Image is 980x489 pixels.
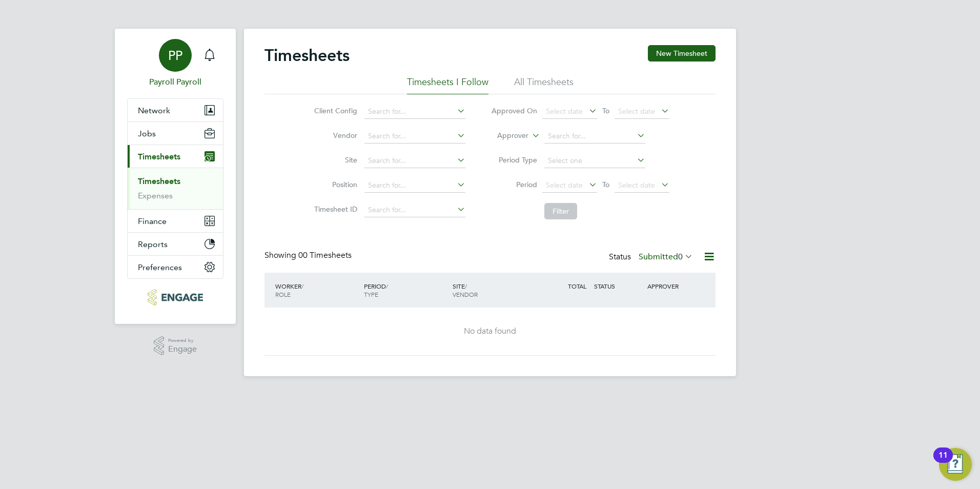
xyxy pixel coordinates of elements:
button: Finance [128,210,223,232]
input: Select one [544,154,645,168]
span: To [599,104,612,117]
span: TOTAL [568,282,586,290]
span: 0 [678,252,683,262]
a: Powered byEngage [154,336,197,356]
h2: Timesheets [264,45,350,66]
span: Select date [618,180,655,190]
span: TYPE [364,290,378,298]
input: Search for... [364,178,465,193]
nav: Main navigation [115,29,236,324]
span: To [599,178,612,191]
label: Vendor [311,131,357,140]
a: Timesheets [138,176,180,186]
button: Jobs [128,122,223,145]
button: Preferences [128,256,223,278]
img: txmrecruit-logo-retina.png [148,289,202,305]
label: Period Type [491,155,537,165]
span: / [465,282,467,290]
div: WORKER [273,277,361,303]
span: Select date [546,180,583,190]
label: Submitted [639,252,693,262]
span: 00 Timesheets [298,250,352,260]
input: Search for... [544,129,645,144]
span: Powered by [168,336,197,345]
li: Timesheets I Follow [407,76,488,94]
input: Search for... [364,129,465,144]
a: PPPayroll Payroll [127,39,223,88]
span: PP [168,49,182,62]
div: Timesheets [128,168,223,209]
div: Showing [264,250,354,261]
span: / [386,282,388,290]
label: Site [311,155,357,165]
input: Search for... [364,203,465,217]
label: Approver [482,131,528,141]
span: Network [138,106,170,115]
span: VENDOR [453,290,478,298]
li: All Timesheets [514,76,574,94]
span: Payroll Payroll [127,76,223,88]
span: Preferences [138,262,182,272]
label: Approved On [491,106,537,115]
button: Reports [128,233,223,255]
span: Select date [618,107,655,116]
div: APPROVER [645,277,698,295]
button: Filter [544,203,577,219]
label: Position [311,180,357,189]
span: Reports [138,239,168,249]
div: SITE [450,277,539,303]
button: Open Resource Center, 11 new notifications [939,448,972,481]
input: Search for... [364,105,465,119]
a: Go to home page [127,289,223,305]
label: Period [491,180,537,189]
span: Finance [138,216,167,226]
div: Status [609,250,695,264]
button: Timesheets [128,145,223,168]
label: Client Config [311,106,357,115]
input: Search for... [364,154,465,168]
span: Timesheets [138,152,180,161]
div: STATUS [591,277,645,295]
span: Jobs [138,129,156,138]
button: Network [128,99,223,121]
span: ROLE [275,290,291,298]
a: Expenses [138,191,173,200]
div: 11 [938,455,948,468]
span: Engage [168,345,197,354]
span: Select date [546,107,583,116]
div: No data found [275,326,705,337]
span: / [301,282,303,290]
label: Timesheet ID [311,205,357,214]
button: New Timesheet [648,45,716,62]
div: PERIOD [361,277,450,303]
